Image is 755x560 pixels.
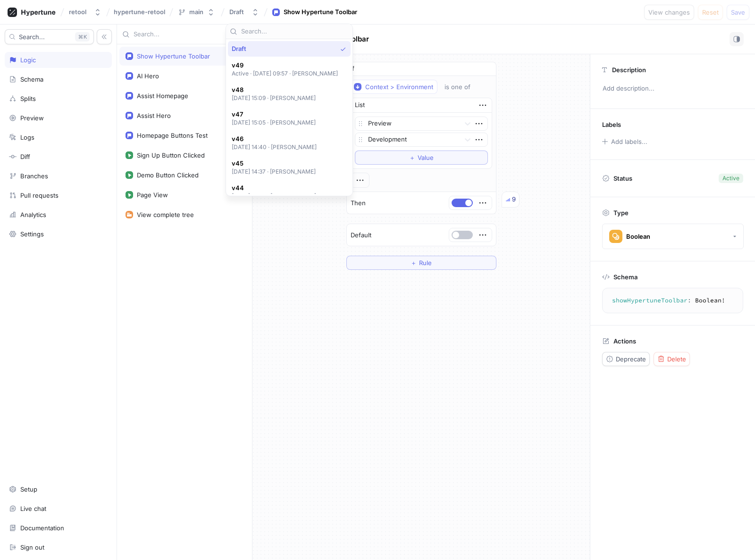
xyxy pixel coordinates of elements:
[731,9,745,15] span: Save
[69,8,86,16] div: retool
[346,256,496,270] button: ＋Rule
[409,155,415,160] span: ＋
[598,81,747,97] p: Add description...
[232,118,316,126] p: [DATE] 15:05 ‧ [PERSON_NAME]
[613,273,638,281] p: Schema
[418,155,434,160] span: Value
[137,92,188,100] div: Assist Homepage
[232,45,246,53] span: Draft
[5,520,112,536] a: Documentation
[284,8,357,17] div: Show Hypertune Toolbar
[365,83,433,91] div: Context > Environment
[613,337,636,345] p: Actions
[648,9,690,15] span: View changes
[445,83,470,91] div: is one of
[20,524,64,532] div: Documentation
[137,112,171,119] div: Assist Hero
[137,191,168,199] div: Page View
[20,192,59,199] div: Pull requests
[644,5,694,20] button: View changes
[722,174,739,183] div: Active
[5,29,94,44] button: Search...K
[114,8,165,15] span: hypertune-retool
[602,121,621,128] p: Labels
[137,171,199,179] div: Demo Button Clicked
[232,159,316,167] span: v45
[411,260,417,266] span: ＋
[20,153,30,160] div: Diff
[232,143,317,151] p: [DATE] 14:40 ‧ [PERSON_NAME]
[137,151,205,159] div: Sign Up Button Clicked
[698,5,723,20] button: Reset
[134,30,229,39] input: Search...
[174,4,218,20] button: main
[189,8,203,16] div: main
[654,352,690,366] button: Delete
[20,114,44,122] div: Preview
[137,132,208,139] div: Homepage Buttons Test
[229,8,244,16] div: Draft
[232,110,316,118] span: v47
[19,34,45,40] span: Search...
[232,69,338,77] p: Active ‧ [DATE] 09:57 ‧ [PERSON_NAME]
[20,543,44,551] div: Sign out
[20,485,37,493] div: Setup
[599,135,650,148] button: Add labels...
[616,356,646,362] span: Deprecate
[20,230,44,238] div: Settings
[611,139,647,145] div: Add labels...
[20,505,46,512] div: Live chat
[226,4,263,20] button: Draft
[232,192,317,200] p: [DATE] 14:34 ‧ [PERSON_NAME]
[137,211,194,218] div: View complete tree
[626,233,650,241] div: Boolean
[232,86,316,94] span: v48
[512,195,516,204] div: 9
[20,95,36,102] div: Splits
[137,72,159,80] div: AI Hero
[137,52,210,60] div: Show Hypertune Toolbar
[612,66,646,74] p: Description
[20,134,34,141] div: Logs
[232,184,317,192] span: v44
[20,56,36,64] div: Logic
[613,172,632,185] p: Status
[75,32,90,42] div: K
[232,61,338,69] span: v49
[232,135,317,143] span: v46
[232,94,316,102] p: [DATE] 15:09 ‧ [PERSON_NAME]
[667,356,686,362] span: Delete
[606,292,739,309] textarea: showHypertuneToolbar: Boolean!
[602,224,744,249] button: Boolean
[351,80,437,94] button: Context > Environment
[602,352,650,366] button: Deprecate
[419,260,432,266] span: Rule
[440,80,484,94] button: is one of
[702,9,719,15] span: Reset
[20,211,46,218] div: Analytics
[20,75,43,83] div: Schema
[241,27,349,36] input: Search...
[355,100,365,110] div: List
[65,4,105,20] button: retool
[355,150,488,165] button: ＋Value
[727,5,749,20] button: Save
[613,209,629,217] p: Type
[351,231,371,240] p: Default
[20,172,48,180] div: Branches
[232,167,316,176] p: [DATE] 14:37 ‧ [PERSON_NAME]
